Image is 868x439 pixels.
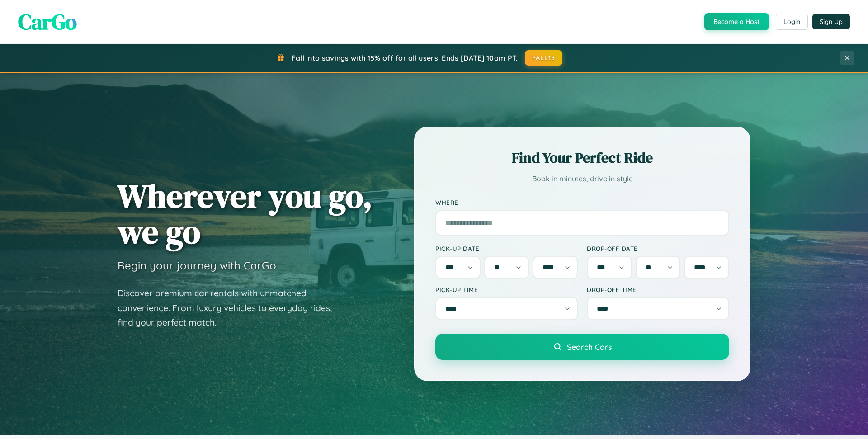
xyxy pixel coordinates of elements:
[18,7,77,37] span: CarGo
[292,53,518,62] span: Fall into savings with 15% off for all users! Ends [DATE] 10am PT.
[435,245,578,252] label: Pick-up Date
[435,199,729,207] label: Where
[567,342,612,352] span: Search Cars
[587,286,729,293] label: Drop-off Time
[118,178,373,250] h1: Wherever you go, we go
[118,286,344,330] p: Discover premium car rentals with unmatched convenience. From luxury vehicles to everyday rides, ...
[118,259,276,272] h3: Begin your journey with CarGo
[587,245,729,252] label: Drop-off Date
[435,172,729,185] p: Book in minutes, drive in style
[435,286,578,293] label: Pick-up Time
[525,50,563,66] button: FALL15
[812,14,850,29] button: Sign Up
[435,148,729,168] h2: Find Your Perfect Ride
[776,14,808,30] button: Login
[435,334,729,360] button: Search Cars
[704,13,769,30] button: Become a Host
